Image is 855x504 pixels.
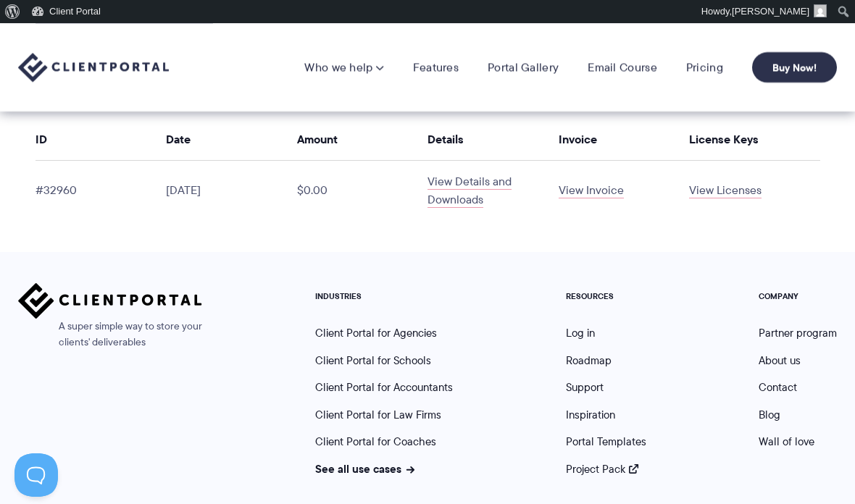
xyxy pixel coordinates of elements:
a: Client Portal for Agencies [315,325,437,341]
span: [PERSON_NAME] [732,6,809,17]
iframe: Toggle Customer Support [14,453,58,497]
h5: RESOURCES [566,292,646,302]
h5: INDUSTRIES [315,292,453,302]
td: #32960 [36,161,167,219]
a: Pricing [686,60,723,75]
td: [DATE] [166,161,297,219]
a: About us [759,353,801,369]
a: Contact [759,379,797,395]
a: Client Portal for Schools [315,353,431,369]
a: Partner program [759,325,837,341]
h5: COMPANY [759,292,837,302]
a: Client Portal for Coaches [315,434,436,450]
a: View Licenses [689,182,762,198]
a: See all use cases [315,461,414,477]
a: View Invoice [559,182,624,198]
th: License Keys [689,118,820,161]
a: Client Portal for Accountants [315,379,453,395]
a: Inspiration [566,407,615,423]
a: Portal Gallery [488,60,559,75]
a: Portal Templates [566,434,646,450]
a: Support [566,379,604,395]
a: Email Course [588,60,657,75]
th: Invoice [559,118,690,161]
a: Wall of love [759,434,814,450]
a: Roadmap [566,353,612,369]
th: Date [166,118,297,161]
span: $0.00 [297,182,328,198]
a: Blog [759,407,780,423]
a: Project Pack [566,461,638,477]
a: Who we help [304,60,383,75]
a: Buy Now! [752,52,837,83]
a: Features [413,60,459,75]
a: Client Portal for Law Firms [315,407,441,423]
th: Amount [297,118,428,161]
a: Log in [566,325,595,341]
th: Details [427,118,559,161]
span: A super simple way to store your clients' deliverables [18,319,202,350]
th: ID [36,118,167,161]
a: View Details and Downloads [427,173,512,208]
